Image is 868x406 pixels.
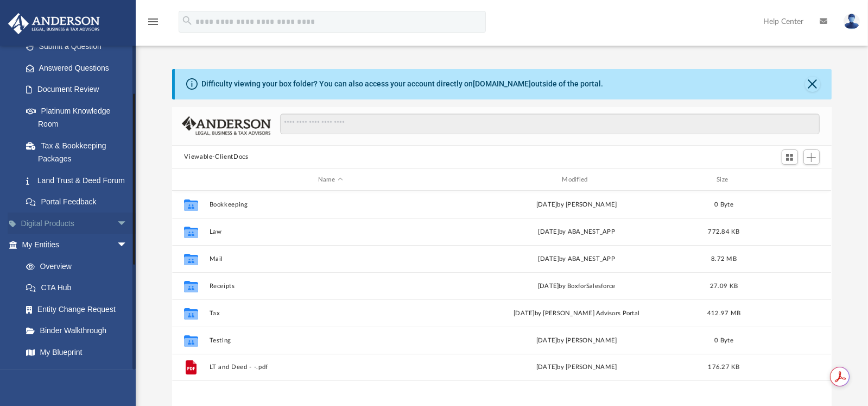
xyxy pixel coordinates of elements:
[209,175,451,185] div: Name
[456,309,698,318] div: [DATE] by [PERSON_NAME] Advisors Portal
[210,283,451,290] button: Receipts
[210,364,451,371] button: LT and Deed - -.pdf
[456,227,698,237] div: [DATE] by ABA_NEST_APP
[210,337,451,344] button: Testing
[782,149,798,165] button: Switch to Grid View
[15,170,144,191] a: Land Trust & Deed Forum
[15,341,138,363] a: My Blueprint
[15,255,144,277] a: Overview
[210,255,451,263] button: Mail
[15,363,144,385] a: Tax Due Dates
[455,175,698,185] div: Modified
[15,57,144,79] a: Answered Questions
[210,228,451,235] button: Law
[710,283,738,289] span: 27.09 KB
[181,15,193,27] i: search
[147,21,160,28] a: menu
[751,175,827,185] div: id
[456,254,698,264] div: [DATE] by ABA_NEST_APP
[805,77,820,92] button: Close
[117,213,138,235] span: arrow_drop_down
[8,213,144,234] a: Digital Productsarrow_drop_down
[15,320,144,342] a: Binder Walkthrough
[15,277,144,299] a: CTA Hub
[15,135,144,170] a: Tax & Bookkeeping Packages
[456,282,698,291] div: [DATE] by BoxforSalesforce
[456,200,698,210] div: [DATE] by [PERSON_NAME]
[702,175,746,185] div: Size
[708,229,740,235] span: 772.84 KB
[210,310,451,317] button: Tax
[712,256,737,262] span: 8.72 MB
[184,152,248,162] button: Viewable-ClientDocs
[456,336,698,346] div: [DATE] by [PERSON_NAME]
[15,100,144,135] a: Platinum Knowledge Room
[15,298,144,320] a: Entity Change Request
[117,234,138,257] span: arrow_drop_down
[15,191,144,213] a: Portal Feedback
[15,36,144,58] a: Submit a Question
[803,149,820,165] button: Add
[201,78,603,90] div: Difficulty viewing your box folder? You can also access your account directly on outside of the p...
[15,79,144,101] a: Document Review
[708,365,740,371] span: 176.27 KB
[177,175,204,185] div: id
[707,310,740,316] span: 412.97 MB
[715,202,734,208] span: 0 Byte
[456,363,698,373] div: [DATE] by [PERSON_NAME]
[8,234,144,256] a: My Entitiesarrow_drop_down
[147,15,160,28] i: menu
[210,201,451,208] button: Bookkeeping
[715,338,734,343] span: 0 Byte
[473,79,531,88] a: [DOMAIN_NAME]
[280,114,819,134] input: Search files and folders
[844,14,860,29] img: User Pic
[5,13,103,34] img: Anderson Advisors Platinum Portal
